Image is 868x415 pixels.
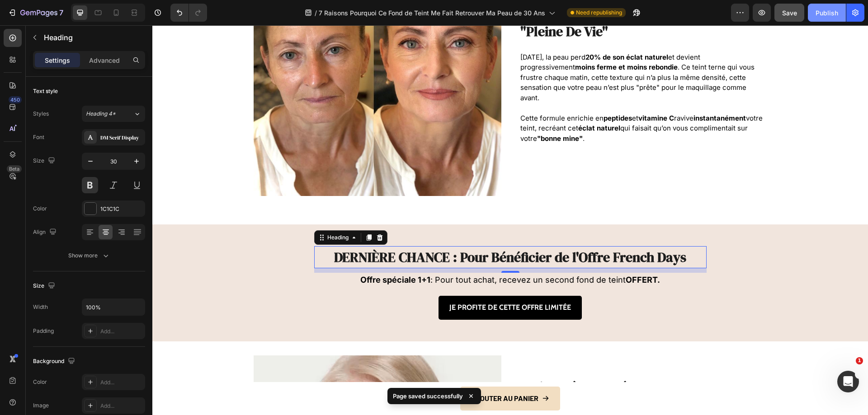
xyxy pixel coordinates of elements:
span: Save [782,9,797,17]
div: Background [33,355,77,368]
strong: peptides [451,89,480,97]
div: Color [33,205,47,213]
strong: "bonne mine" [385,109,430,117]
span: Need republishing [576,9,622,17]
button: Heading 4* [82,106,145,122]
div: DM Serif Display [100,134,143,142]
div: 450 [9,96,22,103]
div: Width [33,303,48,311]
p: 7 [59,7,63,18]
span: / [315,8,317,18]
p: Heading [44,32,142,43]
div: Add... [100,327,143,336]
div: Color [33,378,47,386]
p: Page saved successfully [393,392,463,401]
button: Show more [33,247,145,264]
p: JE PROFITE DE CETTE OFFRE LIMITÉE [297,276,419,289]
div: Align [33,226,58,238]
strong: 20% de son éclat naturel [433,28,516,36]
div: Text style [33,87,58,95]
div: Size [33,155,57,167]
div: Font [33,133,44,141]
p: Cette formule enrichie en et ravive votre teint, recréant cet qui faisait qu’on vous complimentai... [368,88,614,119]
button: Publish [808,4,846,22]
div: Padding [33,327,54,335]
a: JE PROFITE DE CETTE OFFRE LIMITÉE [286,270,429,294]
div: Size [33,280,57,292]
div: Image [33,401,49,410]
div: Beta [7,165,22,173]
h2: 4. Il Protège Et Répare Votre Peau Pendant Que Vous Le Portez [367,350,615,393]
div: Undo/Redo [170,4,207,22]
p: [DATE], la peau perd et devient progressivement . Ce teint terne qui vous frustre chaque matin, c... [368,27,614,78]
strong: instantanément [541,89,594,97]
p: Advanced [89,56,120,65]
span: 7 Raisons Pourquoi Ce Fond de Teint Me Fait Retrouver Ma Peau de 30 Ans [319,8,545,18]
p: Ajouter au panier [319,367,386,380]
p: : Pour tout achat, recevez un second fond de teint [202,248,514,261]
input: Auto [82,299,145,315]
p: DERNIÈRE CHANCE : Pour Bénéficier de l'Offre French Days [163,222,553,242]
div: Add... [100,402,143,410]
div: Add... [100,378,143,387]
div: 1C1C1C [100,205,143,213]
strong: Offre spéciale 1+1 [208,250,278,259]
iframe: Intercom live chat [837,371,859,392]
strong: éclat naturel [426,98,468,107]
iframe: Design area [152,25,868,415]
div: Publish [816,8,838,18]
div: Styles [33,110,49,118]
div: Show more [68,251,110,260]
button: 7 [4,4,67,22]
div: Heading [173,208,198,216]
button: Save [774,4,804,22]
span: 1 [856,357,863,364]
h2: Rich Text Editor. Editing area: main [162,221,554,243]
span: Heading 4* [86,110,116,118]
p: Settings [45,56,70,65]
a: Ajouter au panier [308,361,408,385]
strong: OFFERT. [473,250,508,259]
strong: vitamine C [486,89,522,97]
strong: moins ferme et moins rebondie [423,37,525,46]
